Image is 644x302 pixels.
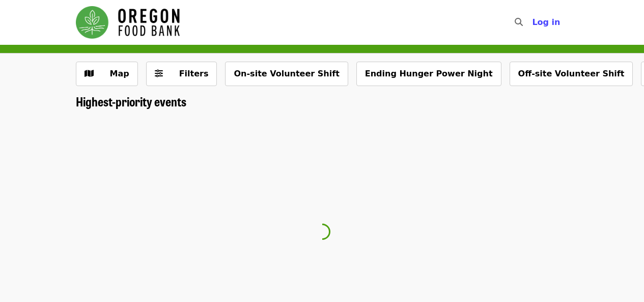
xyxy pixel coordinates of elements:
i: sliders-h icon [155,69,163,78]
span: Highest-priority events [76,92,186,110]
span: Log in [532,17,560,27]
span: Map [110,69,129,78]
i: map icon [85,69,94,78]
button: On-site Volunteer Shift [225,62,348,86]
div: Highest-priority events [68,94,577,109]
button: Off-site Volunteer Shift [510,62,633,86]
i: search icon [515,17,523,27]
button: Ending Hunger Power Night [356,62,501,86]
input: Search [529,10,537,35]
button: Log in [524,12,568,33]
img: Oregon Food Bank - Home [76,6,180,39]
button: Filters (0 selected) [146,62,217,86]
button: Show map view [76,62,138,86]
span: Filters [179,69,209,78]
a: Highest-priority events [76,94,186,109]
